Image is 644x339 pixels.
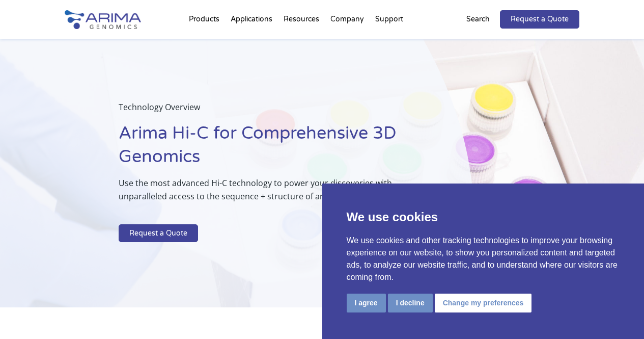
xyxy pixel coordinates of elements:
p: Technology Overview [119,100,424,122]
p: We use cookies [347,208,620,226]
p: Use the most advanced Hi-C technology to power your discoveries with unparalleled access to the s... [119,176,424,211]
button: I agree [347,294,386,312]
img: Arima-Genomics-logo [65,10,141,29]
h1: Arima Hi-C for Comprehensive 3D Genomics [119,122,424,176]
a: Request a Quote [119,224,198,243]
a: Request a Quote [500,10,579,29]
p: Search [466,13,490,26]
p: We use cookies and other tracking technologies to improve your browsing experience on our website... [347,234,620,283]
button: Change my preferences [435,294,532,312]
button: I decline [388,294,433,312]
